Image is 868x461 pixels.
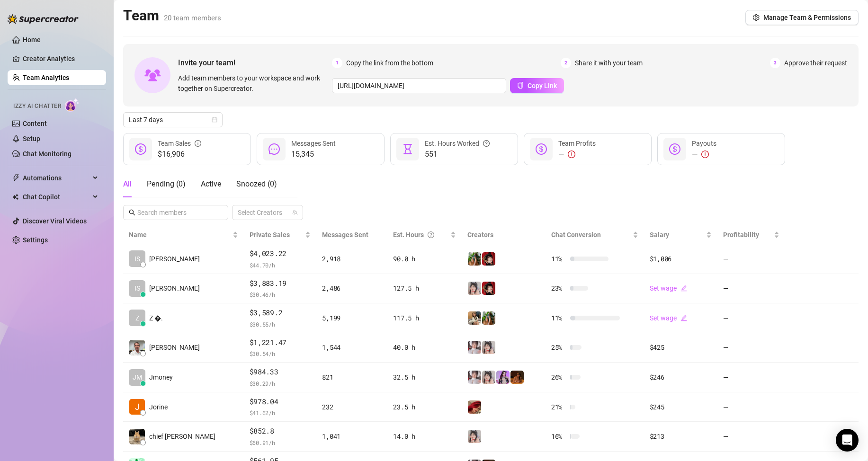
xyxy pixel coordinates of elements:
[836,429,859,452] div: Open Intercom Messenger
[178,57,332,69] span: Invite your team!
[134,283,140,293] span: IS
[428,230,434,240] span: question-circle
[12,194,18,200] img: Chat Copilot
[129,209,135,216] span: search
[135,313,139,323] span: Z
[669,143,680,155] span: dollar-circle
[692,140,716,147] span: Payouts
[393,342,456,353] div: 40.0 h
[149,283,200,293] span: [PERSON_NAME]
[551,283,566,293] span: 23 %
[250,379,311,388] span: $ 30.29 /h
[236,179,277,188] span: Snoozed ( 0 )
[65,98,80,112] img: AI Chatter
[291,149,336,160] span: 15,345
[149,254,200,264] span: [PERSON_NAME]
[717,303,785,333] td: —
[723,231,759,239] span: Profitability
[149,313,163,323] span: Z �.
[650,372,712,382] div: $246
[650,284,687,292] a: Set wageedit
[551,231,601,239] span: Chat Conversion
[551,372,566,382] span: 26 %
[134,254,140,264] span: IS
[763,14,851,21] span: Manage Team & Permissions
[195,138,201,149] span: info-circle
[650,342,712,353] div: $425
[158,149,201,160] span: $16,906
[149,431,215,442] span: chief [PERSON_NAME]
[717,422,785,452] td: —
[250,396,311,408] span: $978.04
[23,120,47,127] a: Content
[23,150,72,158] a: Chat Monitoring
[212,117,217,123] span: calendar
[393,402,456,412] div: 23.5 h
[784,58,847,68] span: Approve their request
[517,82,524,89] span: copy
[292,210,298,215] span: team
[129,113,217,127] span: Last 7 days
[510,371,524,384] img: PantheraX
[468,400,481,414] img: Mich
[178,73,328,94] span: Add team members to your workspace and work together on Supercreator.
[482,252,495,266] img: Miss
[147,178,186,190] div: Pending ( 0 )
[129,230,231,240] span: Name
[650,254,712,264] div: $1,006
[129,399,145,415] img: Jorine
[123,178,132,190] div: All
[250,319,311,329] span: $ 30.55 /h
[250,366,311,378] span: $984.33
[129,340,145,355] img: Kyle Wessels
[468,252,481,266] img: Sabrina
[717,333,785,363] td: —
[250,248,311,259] span: $4,023.22
[701,151,709,158] span: exclamation-circle
[717,274,785,304] td: —
[23,217,87,225] a: Discover Viral Videos
[650,314,687,322] a: Set wageedit
[717,392,785,422] td: —
[322,313,382,323] div: 5,199
[201,179,221,188] span: Active
[133,372,142,382] span: JM
[23,170,90,186] span: Automations
[149,402,168,412] span: Jorine
[551,342,566,353] span: 25 %
[717,244,785,274] td: —
[482,311,495,325] img: Sabrina
[425,149,490,160] span: 551
[23,51,98,66] a: Creator Analytics
[322,402,382,412] div: 232
[536,143,547,155] span: dollar-circle
[322,283,382,293] div: 2,486
[149,372,173,382] span: Jmoney
[250,337,311,348] span: $1,221.47
[402,143,413,155] span: hourglass
[250,349,311,358] span: $ 30.54 /h
[558,149,596,160] div: —
[322,254,382,264] div: 2,918
[393,254,456,264] div: 90.0 h
[551,313,566,323] span: 11 %
[745,10,859,25] button: Manage Team & Permissions
[12,174,20,182] span: thunderbolt
[268,143,280,155] span: message
[250,438,311,447] span: $ 60.91 /h
[322,431,382,442] div: 1,041
[322,372,382,382] div: 821
[468,311,481,325] img: Sabrina
[129,429,145,444] img: chief keef
[250,231,290,239] span: Private Sales
[8,14,79,24] img: logo-BBDzfeDw.svg
[680,285,687,292] span: edit
[250,278,311,289] span: $3,883.19
[123,226,244,244] th: Name
[250,260,311,270] span: $ 44.70 /h
[468,371,481,384] img: Rosie
[717,363,785,392] td: —
[123,7,221,25] h2: Team
[528,82,557,89] span: Copy Link
[393,372,456,382] div: 32.5 h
